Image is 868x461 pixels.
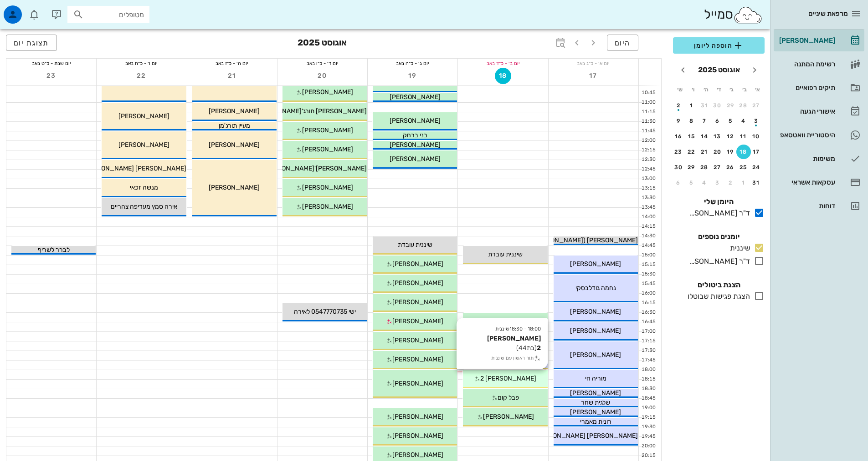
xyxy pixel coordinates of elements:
[684,164,699,170] div: 29
[736,98,751,113] button: 28
[710,114,725,128] button: 6
[639,156,657,164] div: 12:30
[585,72,601,80] span: 17
[575,284,616,292] span: נחמה גודלבסקי
[639,242,657,250] div: 14:45
[697,180,712,186] div: 4
[736,129,751,144] button: 11
[710,133,725,140] div: 13
[684,160,699,175] button: 29
[639,442,657,450] div: 20:00
[694,61,744,79] button: אוגוסט 2025
[38,246,70,254] span: לברר לשריף
[43,72,60,80] span: 23
[710,118,725,124] div: 6
[392,451,443,459] span: [PERSON_NAME]
[639,271,657,278] div: 15:30
[723,160,738,175] button: 26
[607,35,638,51] button: היום
[684,133,699,140] div: 15
[390,141,441,149] span: [PERSON_NAME]
[710,102,725,109] div: 30
[687,82,699,97] th: ו׳
[639,452,657,460] div: 20:15
[130,184,158,191] span: מנשה זכאי
[697,149,712,155] div: 21
[684,145,699,159] button: 22
[749,180,764,186] div: 31
[639,309,657,316] div: 16:30
[639,280,657,288] div: 15:45
[495,72,511,80] span: 18
[570,327,621,335] span: [PERSON_NAME]
[639,213,657,221] div: 14:00
[700,82,712,97] th: ה׳
[697,98,712,113] button: 31
[749,133,764,140] div: 10
[639,290,657,297] div: 16:00
[224,72,240,80] span: 21
[723,180,738,186] div: 2
[671,149,686,155] div: 23
[736,164,751,170] div: 25
[673,231,765,242] h4: יומנים נוספים
[570,389,621,397] span: [PERSON_NAME]
[674,82,686,97] th: ש׳
[684,129,699,144] button: 15
[736,160,751,175] button: 25
[723,164,738,170] div: 26
[723,118,738,124] div: 5
[697,129,712,144] button: 14
[684,291,750,302] div: הצגת פגישות שבוטלו
[671,133,686,140] div: 16
[639,328,657,336] div: 17:00
[723,145,738,159] button: 19
[710,164,725,170] div: 27
[483,317,534,325] span: [PERSON_NAME]
[405,68,421,84] button: 19
[723,133,738,140] div: 12
[639,127,657,135] div: 11:45
[43,68,60,84] button: 23
[710,180,725,186] div: 3
[639,223,657,230] div: 14:15
[749,102,764,109] div: 27
[774,171,864,193] a: עסקאות אשראי
[673,196,765,207] h4: היומן שלי
[209,184,260,191] span: [PERSON_NAME]
[697,160,712,175] button: 28
[749,145,764,159] button: 17
[405,72,421,80] span: 19
[697,145,712,159] button: 21
[392,432,443,440] span: [PERSON_NAME]
[777,60,835,68] div: רשימת המתנה
[746,62,763,78] button: חודש שעבר
[723,149,738,155] div: 19
[639,204,657,211] div: 13:45
[480,375,536,382] span: [PERSON_NAME] 2
[581,399,610,406] span: שלגית שחר
[639,347,657,355] div: 17:30
[723,98,738,113] button: 29
[777,37,835,44] div: [PERSON_NAME]
[639,404,657,412] div: 19:00
[570,351,621,359] span: [PERSON_NAME]
[251,107,367,115] span: [PERSON_NAME] תורג'[PERSON_NAME]
[302,184,353,191] span: [PERSON_NAME]
[392,380,443,387] span: [PERSON_NAME]
[639,194,657,202] div: 13:30
[392,413,443,421] span: [PERSON_NAME]
[392,260,443,268] span: [PERSON_NAME]
[673,37,765,54] button: הוספה ליומן
[777,155,835,162] div: משימות
[209,141,260,149] span: [PERSON_NAME]
[684,98,699,113] button: 1
[302,88,353,96] span: [PERSON_NAME]
[697,102,712,109] div: 31
[710,145,725,159] button: 20
[639,414,657,421] div: 19:15
[710,149,725,155] div: 20
[697,133,712,140] div: 14
[739,82,750,97] th: ב׳
[671,102,686,109] div: 2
